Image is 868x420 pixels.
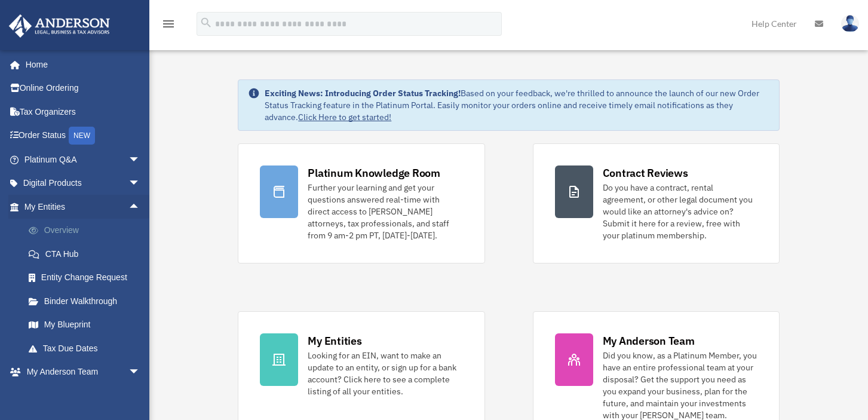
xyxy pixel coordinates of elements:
[17,219,158,243] a: Overview
[8,124,158,148] a: Order StatusNEW
[128,171,152,196] span: arrow_drop_down
[238,143,484,263] a: Platinum Knowledge Room Further your learning and get your questions answered real-time with dire...
[298,112,391,122] a: Click Here to get started!
[17,336,158,360] a: Tax Due Dates
[69,127,95,145] div: NEW
[265,88,461,99] strong: Exciting News: Introducing Order Status Tracking!
[603,182,757,241] div: Do you have a contract, rental agreement, or other legal document you would like an attorney's ad...
[8,53,152,76] a: Home
[161,21,176,31] a: menu
[8,360,158,384] a: My Anderson Teamarrow_drop_down
[8,171,158,195] a: Digital Productsarrow_drop_down
[265,87,769,123] div: Based on your feedback, we're thrilled to announce the launch of our new Order Status Tracking fe...
[308,165,440,180] div: Platinum Knowledge Room
[8,76,158,100] a: Online Ordering
[17,289,158,313] a: Binder Walkthrough
[17,313,158,337] a: My Blueprint
[128,360,152,385] span: arrow_drop_down
[161,17,176,31] i: menu
[17,266,158,290] a: Entity Change Request
[8,195,158,219] a: My Entitiesarrow_drop_up
[128,195,152,219] span: arrow_drop_up
[128,148,152,172] span: arrow_drop_down
[533,143,780,263] a: Contract Reviews Do you have a contract, rental agreement, or other legal document you would like...
[603,165,688,180] div: Contract Reviews
[5,14,114,38] img: Anderson Advisors Platinum Portal
[603,333,695,348] div: My Anderson Team
[200,16,213,29] i: search
[8,100,158,124] a: Tax Organizers
[308,182,462,241] div: Further your learning and get your questions answered real-time with direct access to [PERSON_NAM...
[308,350,462,397] div: Looking for an EIN, want to make an update to an entity, or sign up for a bank account? Click her...
[841,15,859,32] img: User Pic
[308,333,361,348] div: My Entities
[17,242,158,266] a: CTA Hub
[8,148,158,171] a: Platinum Q&Aarrow_drop_down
